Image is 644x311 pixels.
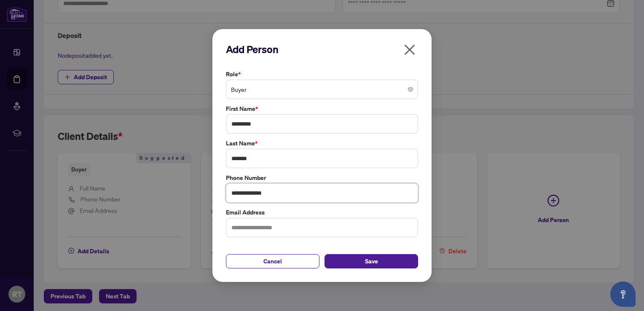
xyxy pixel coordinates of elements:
[226,70,418,79] label: Role
[226,173,418,182] label: Phone Number
[226,43,418,56] h2: Add Person
[610,282,636,307] button: Open asap
[226,254,319,268] button: Cancel
[226,139,418,148] label: Last Name
[226,208,418,217] label: Email Address
[365,255,378,268] span: Save
[226,104,418,113] label: First Name
[325,254,418,268] button: Save
[231,81,413,97] span: Buyer
[403,43,416,56] span: close
[408,87,413,92] span: close-circle
[263,255,282,268] span: Cancel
